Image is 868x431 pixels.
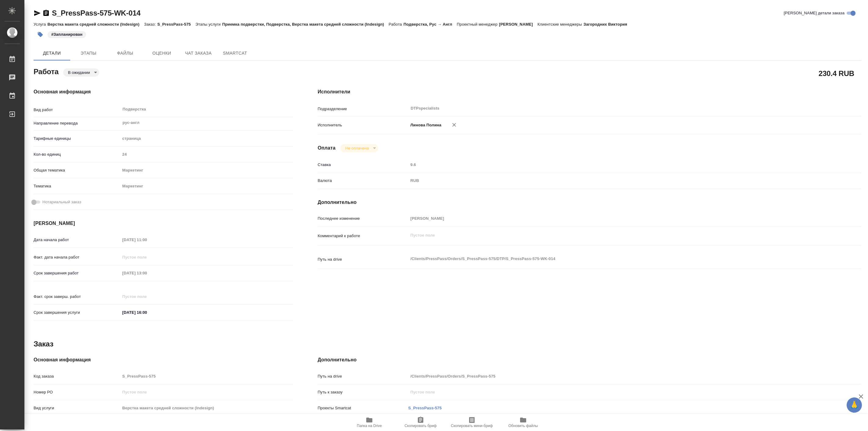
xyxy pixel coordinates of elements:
button: Добавить тэг [34,28,47,41]
p: Исполнитель [318,122,408,128]
input: Пустое поле [120,404,293,412]
p: Заказ: [144,22,157,27]
input: Пустое поле [120,292,174,301]
span: Файлы [110,49,140,57]
p: Вид работ [34,107,120,113]
h4: [PERSON_NAME] [34,220,293,227]
p: Клиентские менеджеры [537,22,584,27]
span: Скопировать мини-бриф [451,424,493,428]
h2: Заказ [34,339,53,349]
p: Этапы услуги [195,22,222,27]
h4: Дополнительно [318,199,861,206]
h4: Оплата [318,144,336,152]
span: Скопировать бриф [404,424,436,428]
p: Дата начала работ [34,237,120,243]
span: Детали [37,49,67,57]
h4: Исполнители [318,88,861,96]
p: Работа [389,22,403,27]
p: Проекты Smartcat [318,405,408,411]
input: Пустое поле [120,372,293,381]
div: В ожидании [340,144,378,152]
span: SmartCat [220,49,250,57]
p: Комментарий к работе [318,233,408,239]
p: Срок завершения работ [34,270,120,276]
a: S_PressPass-575 [408,406,442,410]
span: Обновить файлы [508,424,538,428]
span: Папка на Drive [357,424,382,428]
p: Общая тематика [34,167,120,173]
input: Пустое поле [120,235,174,244]
button: Скопировать ссылку [42,9,50,17]
span: Нотариальный заказ [42,199,81,205]
p: Приемка подверстки, Подверстка, Верстка макета средней сложности (Indesign) [222,22,389,27]
h2: 230.4 RUB [819,68,854,78]
div: Маркетинг [120,181,293,191]
p: Факт. дата начала работ [34,254,120,260]
button: Папка на Drive [344,414,395,431]
h2: Работа [34,66,59,77]
h4: Основная информация [34,88,293,96]
span: Запланирован [47,31,87,37]
span: Оценки [147,49,176,57]
p: [PERSON_NAME] [499,22,537,27]
p: Тарифные единицы [34,136,120,142]
p: S_PressPass-575 [157,22,195,27]
button: Удалить исполнителя [447,118,461,132]
button: Скопировать бриф [395,414,446,431]
input: Пустое поле [408,388,816,397]
input: Пустое поле [120,269,174,277]
p: Путь к заказу [318,389,408,395]
input: Пустое поле [408,372,816,381]
div: Маркетинг [120,165,293,176]
p: Последнее изменение [318,215,408,222]
button: Не оплачена [343,146,371,151]
p: Кол-во единиц [34,151,120,158]
div: В ожидании [63,68,99,77]
div: RUB [408,176,816,186]
span: Чат заказа [184,49,213,57]
button: Обновить файлы [497,414,549,431]
div: страница [120,133,293,144]
p: Путь на drive [318,373,408,379]
button: Скопировать ссылку для ЯМессенджера [34,9,41,17]
h4: Дополнительно [318,356,861,364]
p: Факт. срок заверш. работ [34,294,120,300]
p: Тематика [34,183,120,189]
input: Пустое поле [120,150,293,159]
p: #Запланирован [51,31,82,38]
span: Этапы [74,49,103,57]
p: Подразделение [318,106,408,112]
button: В ожидании [66,70,92,75]
p: Валюта [318,178,408,184]
span: [PERSON_NAME] детали заказа [784,10,844,16]
p: Вид услуги [34,405,120,411]
p: Подверстка, Рус → Англ [403,22,457,27]
span: 🙏 [849,399,859,411]
input: Пустое поле [408,214,816,223]
p: Услуга [34,22,47,27]
textarea: /Clients/PressPass/Orders/S_PressPass-575/DTP/S_PressPass-575-WK-014 [408,254,816,264]
p: Номер РО [34,389,120,395]
p: Загородних Виктория [584,22,632,27]
button: Скопировать мини-бриф [446,414,497,431]
p: Проектный менеджер [457,22,499,27]
input: Пустое поле [120,388,293,397]
a: S_PressPass-575-WK-014 [52,9,140,17]
input: Пустое поле [408,160,816,169]
p: Направление перевода [34,120,120,126]
p: Срок завершения услуги [34,310,120,316]
input: ✎ Введи что-нибудь [120,308,174,317]
input: Пустое поле [120,253,174,262]
h4: Основная информация [34,356,293,364]
p: Линова Полина [408,122,442,128]
p: Код заказа [34,373,120,379]
button: 🙏 [847,397,862,413]
p: Ставка [318,162,408,168]
p: Верстка макета средней сложности (Indesign) [47,22,144,27]
p: Путь на drive [318,256,408,263]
